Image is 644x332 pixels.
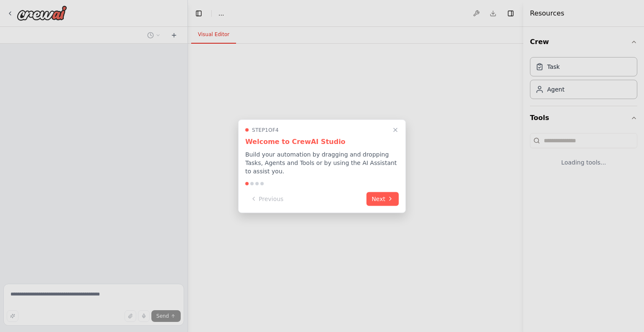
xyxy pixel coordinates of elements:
[252,126,279,133] span: Step 1 of 4
[245,192,288,206] button: Previous
[245,150,399,175] p: Build your automation by dragging and dropping Tasks, Agents and Tools or by using the AI Assista...
[245,136,399,146] h3: Welcome to CrewAI Studio
[193,8,205,19] button: Hide left sidebar
[390,125,400,135] button: Close walkthrough
[366,192,399,206] button: Next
